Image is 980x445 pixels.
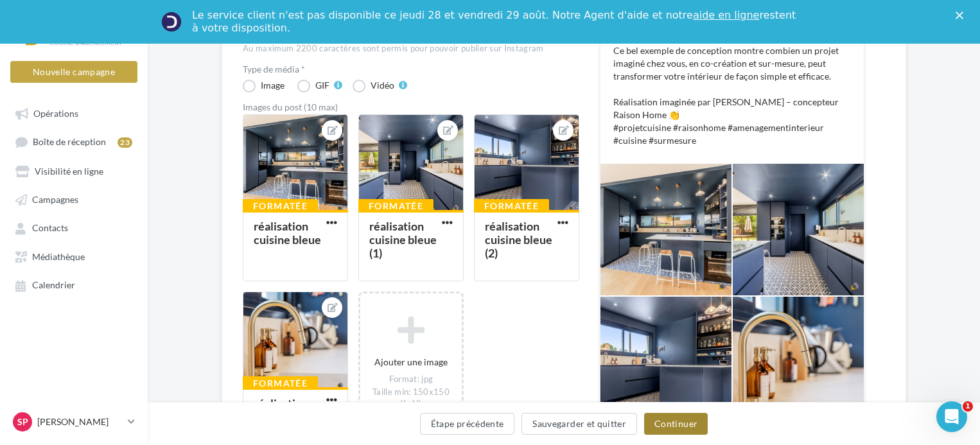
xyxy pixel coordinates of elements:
[243,199,318,213] div: Formatée
[243,43,579,55] div: Au maximum 2200 caractères sont permis pour pouvoir publier sur Instagram
[420,413,515,435] button: Étape précédente
[8,273,140,296] a: Calendrier
[37,415,123,428] p: [PERSON_NAME]
[8,130,140,153] a: Boîte de réception23
[521,413,637,435] button: Sauvegarder et quitter
[8,216,140,239] a: Contacts
[261,81,284,90] div: Image
[32,223,68,234] span: Contacts
[8,245,140,268] a: Médiathèque
[936,401,967,432] iframe: Intercom live chat
[161,12,182,32] img: Profile image for Service-Client
[192,9,798,35] div: Le service client n'est pas disponible ce jeudi 28 et vendredi 29 août. Notre Agent d'aide et not...
[485,219,552,260] div: réalisation cuisine bleue (2)
[10,410,137,434] a: Sp [PERSON_NAME]
[956,12,968,19] div: Fermer
[371,81,394,90] div: Vidéo
[369,219,437,260] div: réalisation cuisine bleue (1)
[32,280,75,291] span: Calendrier
[358,199,433,213] div: Formatée
[8,159,140,182] a: Visibilité en ligne
[8,101,140,125] a: Opérations
[693,9,759,21] a: aide en ligne
[32,194,78,205] span: Campagnes
[963,401,973,412] span: 1
[17,415,28,428] span: Sp
[10,61,137,83] button: Nouvelle campagne
[243,65,579,74] label: Type de média *
[315,81,329,90] div: GIF
[243,103,579,112] div: Images du post (10 max)
[243,376,318,390] div: Formatée
[644,413,708,435] button: Continuer
[254,396,321,437] div: réalisation cuisine bleue (3)
[35,166,103,177] span: Visibilité en ligne
[33,137,106,148] span: Boîte de réception
[33,108,78,119] span: Opérations
[254,219,321,247] div: réalisation cuisine bleue
[474,199,549,213] div: Formatée
[32,251,85,262] span: Médiathèque
[118,137,132,148] div: 23
[8,188,140,211] a: Campagnes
